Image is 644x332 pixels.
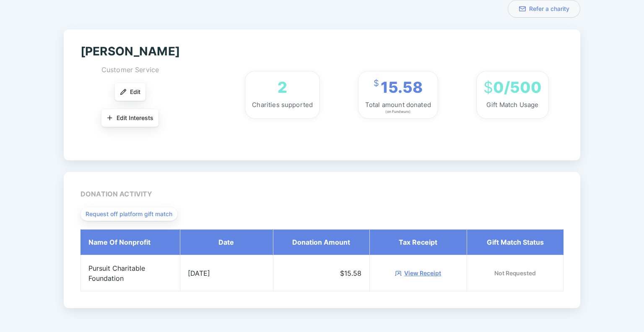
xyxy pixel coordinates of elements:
div: (on Fundwurx) [385,107,410,117]
span: $ [374,78,379,88]
div: Charities supported [252,100,313,110]
div: Donation activity [80,189,153,199]
button: Edit [115,83,145,101]
div: [PERSON_NAME] [80,46,180,56]
span: Request off platform gift match [86,210,172,218]
span: Edit Interests [117,114,153,122]
td: [DATE] [180,255,273,291]
a: View Receipt [404,269,441,277]
td: Pursuit Charitable Foundation [80,255,180,291]
div: 2 [278,78,287,97]
th: Donation Amount [273,229,370,255]
th: Name of Nonprofit [80,229,180,255]
td: $15.58 [273,255,370,291]
div: Gift Match Usage [486,100,538,110]
span: $ [483,78,493,97]
span: Refer a charity [529,5,569,13]
th: Tax Receipt [369,229,467,255]
div: Total amount donated [365,100,431,110]
div: Customer Service [101,65,159,75]
button: Request off platform gift match [80,207,177,221]
th: Gift Match Status [467,229,563,255]
th: Date [180,229,273,255]
button: Edit Interests [101,109,158,127]
div: 0/500 [483,78,542,97]
div: 15.58 [374,78,423,97]
span: Edit [130,88,140,96]
div: Not Requested [494,269,535,277]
